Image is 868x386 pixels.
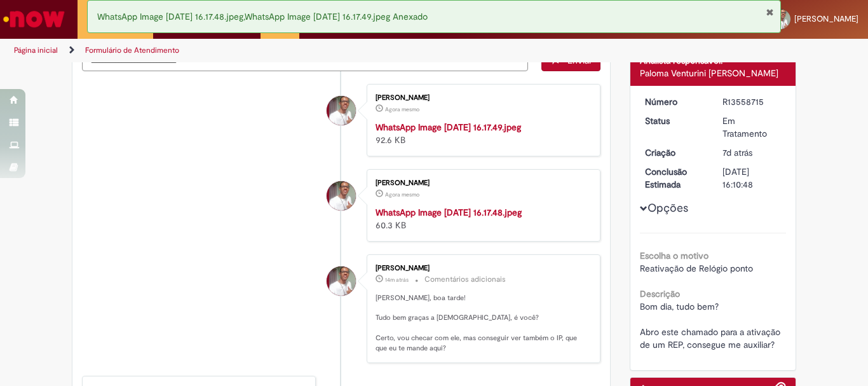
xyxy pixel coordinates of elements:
span: WhatsApp Image [DATE] 16.17.48.jpeg,WhatsApp Image [DATE] 16.17.49.jpeg Anexado [97,11,428,22]
div: 23/09/2025 11:49:07 [722,146,782,159]
dt: Criação [635,146,714,159]
span: Enviar [567,55,592,66]
time: 29/09/2025 16:30:16 [385,106,419,113]
button: Fechar Notificação [766,7,774,17]
span: Reativação de Relógio ponto [640,263,753,274]
span: 14m atrás [385,276,409,284]
div: 60.3 KB [376,206,587,231]
span: Agora mesmo [385,106,419,113]
time: 23/09/2025 11:49:07 [722,147,752,158]
dt: Número [635,95,714,108]
dt: Status [635,114,714,127]
div: R13558715 [722,95,782,108]
div: Leonardo Jesus Costa Oliveira [327,96,356,125]
img: ServiceNow [1,6,67,32]
time: 29/09/2025 16:30:15 [385,191,419,198]
dt: Conclusão Estimada [635,165,714,191]
div: [DATE] 16:10:48 [722,165,782,191]
div: [PERSON_NAME] [376,265,587,272]
small: Comentários adicionais [424,274,506,285]
b: Escolha o motivo [640,250,709,261]
a: WhatsApp Image [DATE] 16.17.49.jpeg [376,121,521,133]
ul: Trilhas de página [10,39,569,62]
span: Agora mesmo [385,191,419,198]
div: Leonardo Jesus Costa Oliveira [327,181,356,210]
span: 7d atrás [722,147,752,158]
b: Descrição [640,288,680,300]
a: Formulário de Atendimento [85,45,179,55]
span: [PERSON_NAME] [794,13,858,24]
div: Em Tratamento [722,114,782,140]
div: Leonardo Jesus Costa Oliveira [327,266,356,296]
div: [PERSON_NAME] [376,179,587,187]
div: 92.6 KB [376,121,587,146]
a: WhatsApp Image [DATE] 16.17.48.jpeg [376,207,522,218]
span: Bom dia, tudo bem? Abro este chamado para a ativação de um REP, consegue me auxiliar? [640,301,783,350]
div: [PERSON_NAME] [376,94,587,102]
a: Página inicial [14,45,58,55]
p: [PERSON_NAME], boa tarde! Tudo bem graças a [DEMOGRAPHIC_DATA], é você? Certo, vou checar com ele... [376,293,587,353]
div: Paloma Venturini [PERSON_NAME] [640,67,787,79]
